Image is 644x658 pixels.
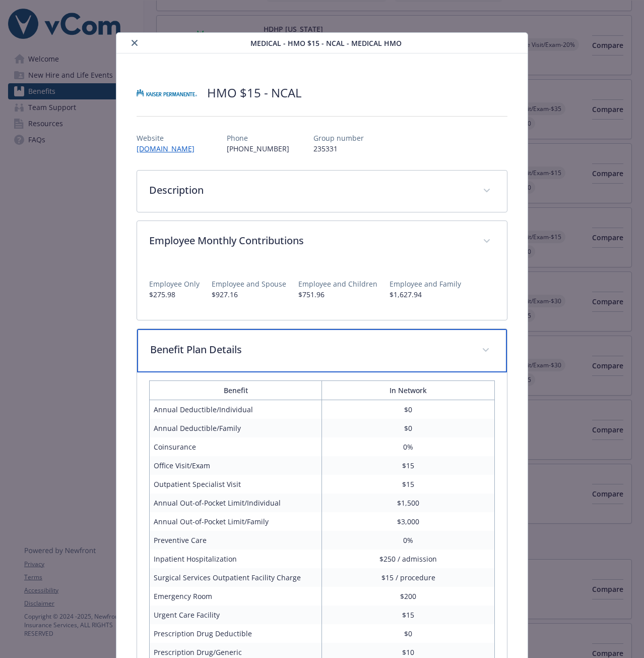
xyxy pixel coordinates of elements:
td: Prescription Drug Deductible [150,624,322,643]
p: 235331 [313,143,364,154]
td: $15 / procedure [322,568,494,587]
p: Employee Only [149,279,200,289]
td: Emergency Room [150,587,322,606]
td: 0% [322,531,494,550]
div: Employee Monthly Contributions [137,221,507,262]
td: $250 / admission [322,550,494,568]
td: $3,000 [322,512,494,531]
td: 0% [322,437,494,456]
p: $751.96 [298,289,377,300]
span: Medical - HMO $15 - NCAL - Medical HMO [250,38,402,48]
td: $15 [322,606,494,624]
p: $275.98 [149,289,200,300]
p: Employee and Children [298,279,377,289]
td: $1,500 [322,493,494,512]
p: Benefit Plan Details [150,342,470,357]
td: $0 [322,419,494,437]
td: Preventive Care [150,531,322,550]
td: Office Visit/Exam [150,456,322,475]
p: Employee and Spouse [212,279,286,289]
p: Description [149,183,471,198]
td: $15 [322,475,494,493]
td: $15 [322,456,494,475]
td: Urgent Care Facility [150,606,322,624]
td: Outpatient Specialist Visit [150,475,322,493]
td: Inpatient Hospitalization [150,550,322,568]
td: $0 [322,400,494,419]
h2: HMO $15 - NCAL [207,84,302,101]
a: [DOMAIN_NAME] [137,144,203,153]
p: Employee and Family [390,279,461,289]
td: $200 [322,587,494,606]
td: Annual Deductible/Family [150,419,322,437]
td: Annual Deductible/Individual [150,400,322,419]
th: Benefit [150,381,322,400]
td: Annual Out-of-Pocket Limit/Family [150,512,322,531]
p: [PHONE_NUMBER] [227,143,289,154]
td: Annual Out-of-Pocket Limit/Individual [150,493,322,512]
button: close [128,37,141,49]
th: In Network [322,381,494,400]
div: Benefit Plan Details [137,329,507,372]
p: Website [137,133,203,143]
div: Description [137,171,507,212]
p: Group number [313,133,364,143]
div: Employee Monthly Contributions [137,262,507,320]
td: Surgical Services Outpatient Facility Charge [150,568,322,587]
p: Phone [227,133,289,143]
p: $927.16 [212,289,286,300]
p: Employee Monthly Contributions [149,233,471,248]
td: $0 [322,624,494,643]
td: Coinsurance [150,437,322,456]
p: $1,627.94 [390,289,461,300]
img: Kaiser Permanente Insurance Company [137,78,197,108]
